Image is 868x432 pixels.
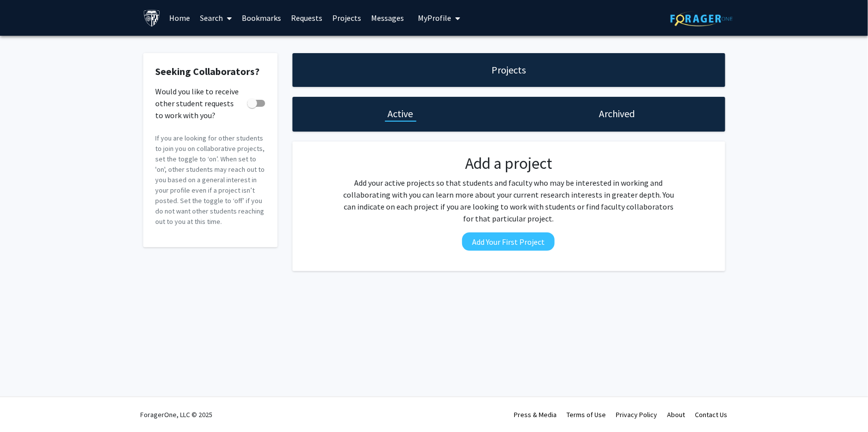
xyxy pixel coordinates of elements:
[327,0,366,35] a: Projects
[195,0,237,35] a: Search
[462,232,555,251] button: Add Your First Project
[156,85,243,121] span: Would you like to receive other student requests to work with you?
[668,410,685,419] a: About
[671,11,733,26] img: ForagerOne Logo
[491,63,526,77] h1: Projects
[156,66,265,77] h2: Seeking Collaborators?
[695,410,728,419] a: Contact Us
[141,397,213,432] div: ForagerOne, LLC © 2025
[567,410,606,419] a: Terms of Use
[418,13,451,23] span: My Profile
[156,133,265,227] p: If you are looking for other students to join you on collaborative projects, set the toggle to ‘o...
[237,0,286,35] a: Bookmarks
[388,107,413,121] h1: Active
[340,177,677,224] p: Add your active projects so that students and faculty who may be interested in working and collab...
[599,107,635,121] h1: Archived
[7,387,42,425] iframe: Chat
[616,410,658,419] a: Privacy Policy
[514,410,557,419] a: Press & Media
[164,0,195,35] a: Home
[286,0,327,35] a: Requests
[143,9,161,27] img: Johns Hopkins University Logo
[366,0,409,35] a: Messages
[340,154,677,173] h2: Add a project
